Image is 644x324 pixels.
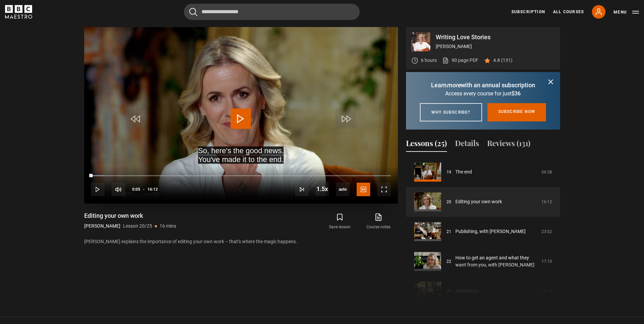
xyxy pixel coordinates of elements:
[421,57,437,64] p: 6 hours
[487,103,546,121] a: Subscribe now
[436,34,555,40] p: Writing Love Stories
[112,183,125,196] button: Mute
[184,4,360,20] input: Search
[377,183,391,196] button: Fullscreen
[493,57,512,64] p: 4.8 (131)
[455,168,472,176] a: The end
[511,90,521,97] span: $36
[84,238,398,245] p: [PERSON_NAME] explains the importance of editing your own work – that’s where the magic happens.
[147,183,158,195] span: 16:12
[420,103,482,121] a: Why subscribe?
[455,138,479,152] button: Details
[414,90,552,98] p: Access every course for just
[132,183,140,195] span: 0:05
[487,138,530,152] button: Reviews (131)
[84,212,176,220] h1: Editing your own work
[189,8,197,16] button: Submit the search query
[414,80,552,90] p: Learn with an annual subscription
[614,9,639,16] button: Toggle navigation
[455,254,538,269] a: How to get an agent and what they want from you, with [PERSON_NAME]
[336,183,350,196] span: auto
[442,57,478,64] a: 90 page PDF
[123,223,152,230] p: Lesson 20/25
[436,43,555,50] p: [PERSON_NAME]
[406,138,447,152] button: Lessons (25)
[553,9,584,15] a: All Courses
[143,187,145,192] span: -
[357,183,370,196] button: Captions
[84,27,398,204] video-js: Video Player
[160,223,176,230] p: 16 mins
[295,183,309,196] button: Next Lesson
[315,182,329,196] button: Playback Rate
[91,183,104,196] button: Play
[359,212,398,231] a: Course notes
[455,228,526,235] a: Publishing, with [PERSON_NAME]
[447,82,461,89] i: more
[320,212,359,231] button: Save lesson
[84,223,120,230] p: [PERSON_NAME]
[336,183,350,196] div: Current quality: 720p
[91,175,390,177] div: Progress Bar
[455,198,502,205] a: Editing your own work
[5,5,32,19] svg: BBC Maestro
[511,9,545,15] a: Subscription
